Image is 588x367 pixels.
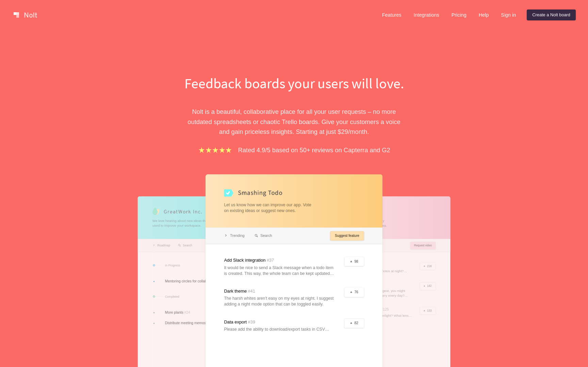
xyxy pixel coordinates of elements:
[527,10,576,20] a: Create a Nolt board
[408,10,444,20] a: Integrations
[377,10,407,20] a: Features
[446,10,472,20] a: Pricing
[177,107,411,137] p: Nolt is a beautiful, collaborative place for all your user requests – no more outdated spreadshee...
[177,73,411,93] h1: Feedback boards your users will love.
[238,145,390,155] p: Rated 4.9/5 based on 50+ reviews on Capterra and G2
[495,10,521,20] a: Sign in
[473,10,494,20] a: Help
[198,146,232,154] img: stars.b067e34983.png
